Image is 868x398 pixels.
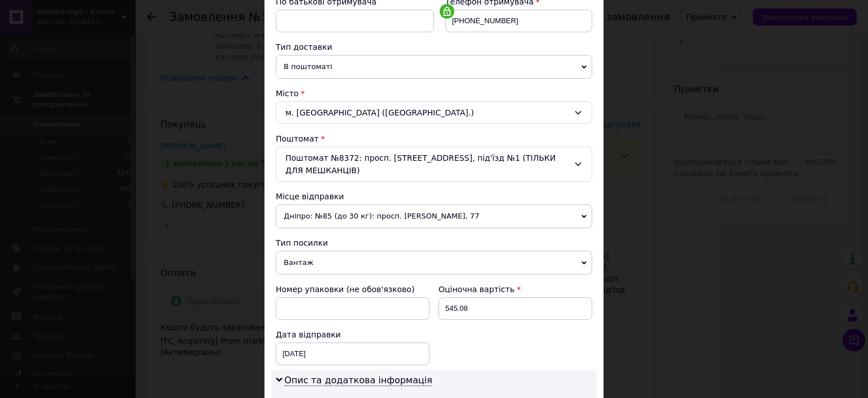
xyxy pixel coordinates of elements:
[276,88,592,99] div: Місто
[439,284,592,295] div: Оціночна вартість
[276,204,592,228] span: Дніпро: №85 (до 30 кг): просп. [PERSON_NAME], 77
[276,251,592,275] span: Вантаж
[276,147,592,182] div: Поштомат №8372: просп. [STREET_ADDRESS], під'їзд №1 (ТІЛЬКИ ДЛЯ МЕШКАНЦІВ)
[276,329,429,340] div: Дата відправки
[284,375,432,386] span: Опис та додаткова інформація
[276,238,328,247] span: Тип посилки
[276,55,592,79] span: В поштоматі
[276,284,429,295] div: Номер упаковки (не обов'язково)
[445,10,592,32] input: +380
[276,192,344,201] span: Місце відправки
[276,42,332,52] span: Тип доставки
[276,133,592,144] div: Поштомат
[276,101,592,124] div: м. [GEOGRAPHIC_DATA] ([GEOGRAPHIC_DATA].)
